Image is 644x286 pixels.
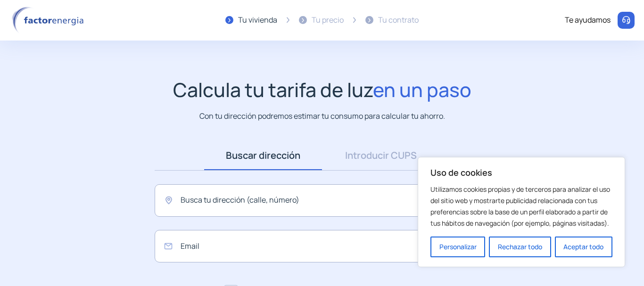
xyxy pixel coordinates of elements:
[322,141,440,170] a: Introducir CUPS
[204,141,322,170] a: Buscar dirección
[9,7,90,34] img: logo factor
[312,14,344,26] div: Tu precio
[373,76,471,103] span: en un paso
[238,14,277,26] div: Tu vivienda
[199,110,445,122] p: Con tu dirección podremos estimar tu consumo para calcular tu ahorro.
[378,14,419,26] div: Tu contrato
[430,167,612,178] p: Uso de cookies
[565,14,611,26] div: Te ayudamos
[430,237,485,257] button: Personalizar
[418,157,625,267] div: Uso de cookies
[621,16,631,25] img: llamar
[489,237,551,257] button: Rechazar todo
[173,78,471,101] h1: Calcula tu tarifa de luz
[555,237,612,257] button: Aceptar todo
[430,184,612,229] p: Utilizamos cookies propias y de terceros para analizar el uso del sitio web y mostrarte publicida...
